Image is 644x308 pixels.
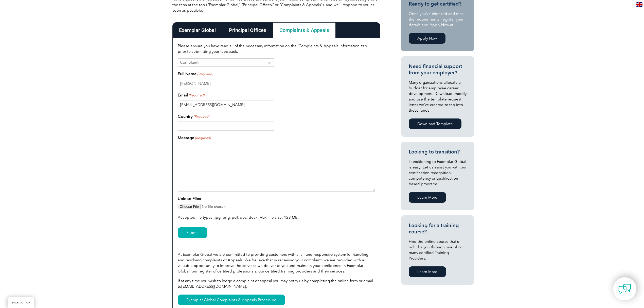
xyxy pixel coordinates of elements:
label: Full Name [178,71,213,77]
a: Apply Now [409,33,445,44]
label: Message [178,135,211,141]
span: (Required) [195,135,211,141]
span: Accepted file types: jpg, png, pdf, doc, docx, Max. file size: 128 MB. [178,211,375,220]
span: (Required) [197,72,213,77]
label: Upload Files [178,196,201,202]
a: Download Template [409,118,461,129]
a: Learn More [409,192,446,203]
div: Principal Offices [222,22,273,38]
h3: Looking to transition? [409,149,467,155]
div: Complaints & Appeals [273,22,336,38]
p: Once you’ve checked and met the requirements, register your details and Apply Now at [409,11,467,28]
a: BACK TO TOP [8,297,34,308]
p: Many organizations allocate a budget for employee career development. Download, modify and use th... [409,80,467,113]
h3: Looking for a training course? [409,222,467,235]
img: en [636,2,642,7]
label: Email [178,92,204,98]
p: Find the online course that’s right for you through one of our many certified Training Providers. [409,239,467,261]
img: contact-chat.png [618,283,631,295]
a: [EMAIL_ADDRESS][DOMAIN_NAME] [181,284,246,289]
p: Transitioning to Exemplar Global is easy! Let us assist you with our certification recognition, c... [409,159,467,187]
h3: Need financial support from your employer? [409,63,467,76]
h3: Ready to get certified? [409,1,467,7]
a: Learn More [409,266,446,277]
p: Please ensure you have read all of the necessary information on the ‘Complaints & Appeals Informa... [178,43,375,54]
label: Country [178,113,209,119]
input: Submit [178,227,207,238]
p: If at any time you wish to lodge a complaint or appeal you may notify us by completing the online... [178,278,375,289]
div: Exemplar Global [172,22,222,38]
span: (Required) [188,93,205,98]
a: Exemplar Global Complaints & Appeals Procedure [178,295,285,305]
span: (Required) [193,114,209,119]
